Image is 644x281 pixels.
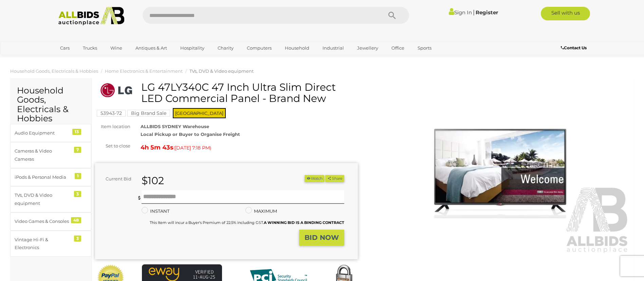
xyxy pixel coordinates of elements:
a: Hospitality [176,42,209,54]
a: Industrial [318,42,348,54]
div: Cameras & Video Cameras [15,147,71,163]
h1: LG 47LY340C 47 Inch Ultra Slim Direct LED Commercial Panel - Brand New [98,82,356,104]
div: 13 [72,129,81,135]
a: Sports [413,42,436,54]
a: Video Games & Consoles 48 [10,212,91,230]
a: TVs, DVD & Video equipment [189,68,254,74]
mark: 53943-72 [97,110,126,117]
a: Sign In [449,9,472,16]
img: LG 47LY340C 47 Inch Ultra Slim Direct LED Commercial Panel - Brand New [368,85,631,254]
button: BID NOW [299,230,344,246]
a: 53943-72 [97,110,126,116]
mark: Big Brand Sale [127,110,170,117]
a: Cars [56,42,74,54]
div: Current Bid [95,175,136,183]
a: Charity [213,42,238,54]
div: Video Games & Consoles [15,217,71,225]
strong: ALLBIDS SYDNEY Warehouse [141,124,209,129]
h2: Household Goods, Electricals & Hobbies [17,86,85,123]
button: Watch [305,175,324,182]
a: Office [387,42,409,54]
a: Antiques & Art [131,42,171,54]
div: 7 [74,147,81,153]
button: Search [375,7,409,24]
li: Watch this item [305,175,324,182]
a: Audio Equipment 13 [10,124,91,142]
a: Sell with us [541,7,590,20]
strong: $102 [142,174,164,187]
img: LG 47LY340C 47 Inch Ultra Slim Direct LED Commercial Panel - Brand New [98,83,136,97]
div: TVs, DVD & Video equipment [15,191,71,207]
a: Computers [242,42,276,54]
a: Register [476,9,498,16]
a: Household [280,42,314,54]
div: 3 [74,235,81,242]
a: Jewellery [353,42,383,54]
a: Contact Us [561,44,588,52]
div: 48 [71,217,81,223]
div: 1 [75,173,81,179]
small: This Item will incur a Buyer's Premium of 22.5% including GST. [150,220,344,225]
b: A WINNING BID IS A BINDING CONTRACT [264,220,344,225]
button: Share [325,175,344,182]
div: 3 [74,191,81,197]
span: ( ) [173,145,211,151]
a: Cameras & Video Cameras 7 [10,142,91,168]
strong: Local Pickup or Buyer to Organise Freight [141,131,240,137]
label: MAXIMUM [245,207,277,215]
div: iPods & Personal Media [15,173,71,181]
a: Big Brand Sale [127,110,170,116]
div: Item location [90,123,135,130]
span: [GEOGRAPHIC_DATA] [173,108,226,118]
a: [GEOGRAPHIC_DATA] [56,54,113,65]
a: TVs, DVD & Video equipment 3 [10,186,91,212]
strong: 4h 5m 43s [141,144,173,151]
strong: BID NOW [305,233,339,242]
a: Vintage Hi-Fi & Electronics 3 [10,231,91,257]
img: Allbids.com.au [55,7,128,25]
b: Contact Us [561,45,587,50]
div: Vintage Hi-Fi & Electronics [15,236,71,252]
a: iPods & Personal Media 1 [10,168,91,186]
a: Wine [106,42,127,54]
div: Audio Equipment [15,129,71,137]
a: Household Goods, Electricals & Hobbies [10,68,98,74]
div: Set to close [90,142,135,150]
a: Trucks [78,42,102,54]
span: [DATE] 7:18 PM [175,145,210,151]
label: INSTANT [142,207,169,215]
span: | [473,8,475,16]
a: Home Electronics & Entertainment [105,68,183,74]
